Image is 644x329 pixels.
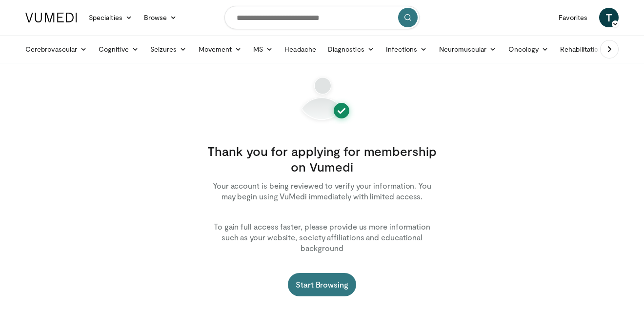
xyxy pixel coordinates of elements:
[503,39,555,59] a: Oncology
[25,13,77,22] img: VuMedi Logo
[205,180,439,202] p: Your account is being reviewed to verify your information. You may begin using VuMedi immediately...
[279,39,322,59] a: Headache
[433,39,503,59] a: Neuromuscular
[193,39,248,59] a: Movement
[322,39,380,59] a: Diagnostics
[247,39,279,59] a: MS
[554,39,608,59] a: Rehabilitation
[83,8,138,27] a: Specialties
[283,75,361,124] img: User registration completed
[205,221,439,253] p: To gain full access faster, please provide us more information such as your website, society affi...
[380,39,433,59] a: Infections
[553,8,593,27] a: Favorites
[93,39,144,59] a: Cognitive
[144,39,193,59] a: Seizures
[288,273,356,296] a: Start Browsing
[599,8,619,27] a: T
[224,6,420,29] input: Search topics, interventions
[138,8,183,27] a: Browse
[20,39,93,59] a: Cerebrovascular
[205,143,439,174] h3: Thank you for applying for membership on Vumedi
